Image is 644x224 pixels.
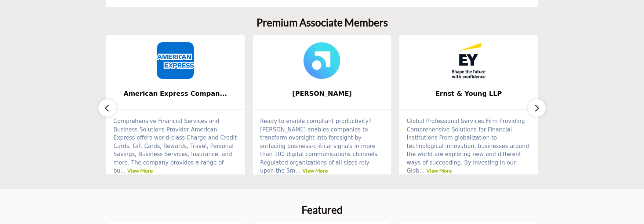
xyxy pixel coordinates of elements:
b: Ernst & Young LLP [410,84,527,104]
img: Smarsh [303,42,340,79]
b: American Express Company [117,84,234,104]
a: View More [426,167,452,174]
h2: Featured [302,204,343,216]
a: American Express Compan... [106,84,245,104]
span: American Express Compan... [117,89,234,98]
h2: Premium Associate Members [256,17,388,29]
span: ... [120,167,125,174]
p: Ready to enable compliant productivity? [PERSON_NAME] enables companies to transform oversight in... [260,117,384,175]
span: [PERSON_NAME] [264,89,381,98]
img: Ernst & Young LLP [450,42,487,79]
span: ... [419,167,425,174]
b: Smarsh [264,84,381,104]
a: Ernst & Young LLP [399,84,538,104]
span: Ernst & Young LLP [410,89,527,98]
a: View More [127,167,153,174]
p: Global Professional Services Firm Providing Comprehensive Solutions for Financial Institutions Fr... [407,117,531,175]
a: [PERSON_NAME] [253,84,392,104]
img: American Express Company [157,42,194,79]
span: ... [295,167,301,174]
a: View More [302,167,328,174]
p: Comprehensive Financial Services and Business Solutions Provider American Express offers world-cl... [113,117,237,175]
